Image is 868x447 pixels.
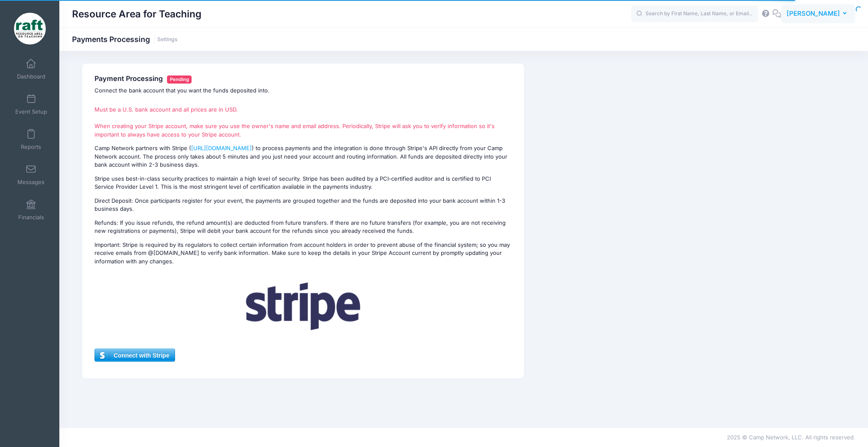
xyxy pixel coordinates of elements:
a: Settings [157,36,178,43]
span: 2025 © Camp Network, LLC. All rights reserved. [727,434,855,441]
h1: Resource Area for Teaching [72,4,201,24]
a: Dashboard [11,54,51,84]
a: Reports [11,125,51,154]
p: Connect the bank account that you want the funds deposited into. [95,87,511,95]
p: Stripe uses best-in-class security practices to maintain a high level of security. Stripe has bee... [95,175,511,191]
a: Messages [11,160,51,190]
a: Financials [11,195,51,225]
input: Search by First Name, Last Name, or Email... [631,6,758,22]
img: Resource Area for Teaching [14,13,46,45]
a: Event Setup [11,89,51,119]
p: Direct Deposit: Once participants register for your event, the payments are grouped together and ... [95,197,511,213]
span: [PERSON_NAME] [787,9,840,18]
p: Refunds: If you issue refunds, the refund amount(s) are deducted from future transfers. If there ... [95,219,511,235]
p: Camp Network partners with Stripe ( ) to process payments and the integration is done through Str... [95,144,511,169]
span: Event Setup [15,108,47,115]
span: Messages [17,179,45,186]
button: [PERSON_NAME] [781,4,855,24]
span: Pending [167,75,192,84]
span: Dashboard [17,73,45,80]
span: Financials [18,214,44,221]
p: Must be a U.S. bank account and all prices are in USD. When creating your Stripe account, make su... [95,106,511,139]
h4: Payment Processing [95,75,511,84]
p: Important: Stripe is required by its regulators to collect certain information from account holde... [95,241,511,266]
span: Reports [21,143,41,151]
img: Stripe Logo [229,271,377,342]
a: [URL][DOMAIN_NAME] [191,145,252,151]
h1: Payments Processing [72,35,178,44]
span: Connect with Stripe [95,349,174,362]
a: Connect with Stripe [95,349,175,361]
